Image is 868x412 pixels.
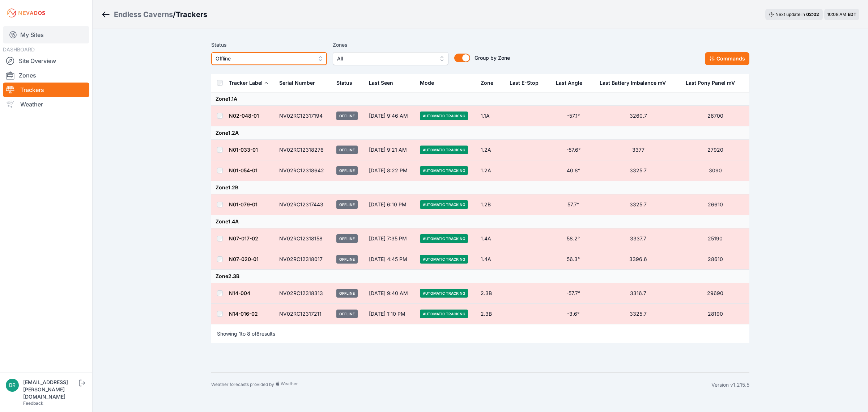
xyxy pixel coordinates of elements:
span: 8 [247,331,250,337]
div: Last E-Stop [510,79,539,87]
td: 1.2A [476,140,505,160]
td: 26700 [681,106,749,126]
button: Last E-Stop [510,74,544,92]
td: NV02RC12318313 [275,283,332,304]
button: Status [336,74,358,92]
span: Automatic Tracking [420,234,468,243]
td: Zone 1.2B [211,181,749,194]
td: 28610 [681,249,749,270]
td: 1.2A [476,160,505,181]
td: 28190 [681,304,749,324]
td: -57.1° [552,106,595,126]
td: [DATE] 7:35 PM [365,228,416,249]
span: 1 [239,331,241,337]
td: 1.2B [476,194,505,215]
span: / [173,9,176,20]
a: My Sites [3,26,89,43]
a: Weather [3,97,89,112]
span: EDT [848,12,856,17]
td: [DATE] 1:10 PM [365,304,416,324]
td: 58.2° [552,228,595,249]
div: Tracker Label [229,79,263,87]
td: Zone 1.1A [211,92,749,106]
span: Offline [336,234,358,243]
a: Feedback [23,400,43,406]
td: [DATE] 6:10 PM [365,194,416,215]
a: N14-016-02 [229,311,258,317]
td: 3377 [595,140,681,160]
td: [DATE] 9:21 AM [365,140,416,160]
div: Last Seen [369,74,411,92]
span: Automatic Tracking [420,310,468,318]
td: NV02RC12317211 [275,304,332,324]
span: 10:08 AM [827,12,846,17]
span: Automatic Tracking [420,146,468,154]
button: All [333,52,448,65]
div: 02 : 02 [806,12,819,17]
span: Automatic Tracking [420,289,468,298]
td: 1.1A [476,106,505,126]
td: NV02RC12318158 [275,228,332,249]
span: Offline [336,255,358,264]
span: 8 [256,331,260,337]
span: Group by Zone [475,55,510,61]
td: NV02RC12318017 [275,249,332,270]
td: 1.4A [476,249,505,270]
td: -57.7° [552,283,595,304]
span: Offline [336,310,358,318]
a: Zones [3,68,89,83]
td: 3325.7 [595,304,681,324]
td: 25190 [681,228,749,249]
a: N01-079-01 [229,201,258,207]
label: Status [211,41,327,49]
h3: Trackers [176,9,207,20]
td: 29690 [681,283,749,304]
td: 3325.7 [595,194,681,215]
button: Serial Number [279,74,321,92]
td: -3.6° [552,304,595,324]
span: Offline [336,112,358,120]
div: Last Battery Imbalance mV [600,79,666,87]
td: 3337.7 [595,228,681,249]
td: NV02RC12318276 [275,140,332,160]
button: Zone [481,74,499,92]
td: [DATE] 9:46 AM [365,106,416,126]
td: 2.3B [476,283,505,304]
a: N01-054-01 [229,167,258,173]
span: DASHBOARD [3,46,35,52]
span: Automatic Tracking [420,200,468,209]
div: Zone [481,79,493,87]
td: NV02RC12318642 [275,160,332,181]
div: [EMAIL_ADDRESS][PERSON_NAME][DOMAIN_NAME] [23,379,77,400]
a: N07-017-02 [229,235,258,241]
a: Site Overview [3,54,89,68]
span: All [337,54,434,63]
td: [DATE] 8:22 PM [365,160,416,181]
span: Automatic Tracking [420,166,468,175]
span: Offline [336,166,358,175]
span: Next update in [775,12,805,17]
td: 2.3B [476,304,505,324]
img: brayden.sanford@nevados.solar [6,379,19,392]
td: Zone 1.4A [211,215,749,228]
td: -57.6° [552,140,595,160]
td: 3325.7 [595,160,681,181]
span: Offline [216,54,312,63]
td: Zone 1.2A [211,126,749,140]
button: Last Angle [556,74,588,92]
div: Last Pony Panel mV [686,79,735,87]
td: 3316.7 [595,283,681,304]
span: Automatic Tracking [420,255,468,264]
a: N02-048-01 [229,113,259,119]
span: Offline [336,146,358,154]
td: 26610 [681,194,749,215]
td: 56.3° [552,249,595,270]
td: 3396.6 [595,249,681,270]
span: Offline [336,200,358,209]
td: [DATE] 4:45 PM [365,249,416,270]
span: Automatic Tracking [420,112,468,120]
span: Offline [336,289,358,298]
a: N07-020-01 [229,256,259,262]
a: N14-004 [229,290,250,296]
div: Last Angle [556,79,582,87]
